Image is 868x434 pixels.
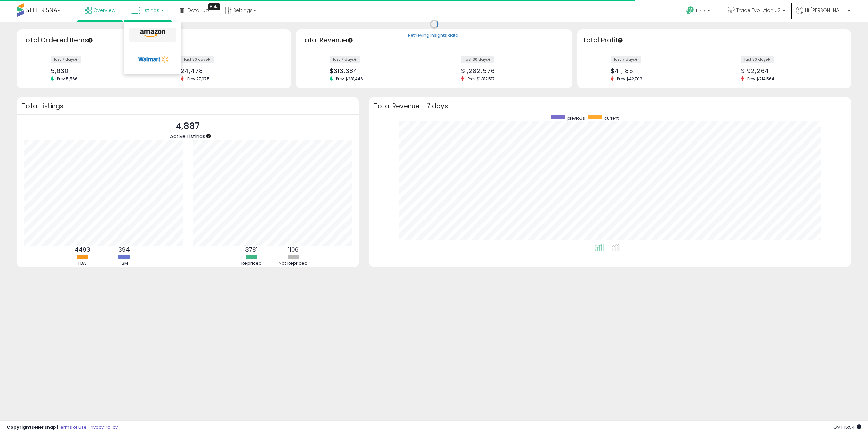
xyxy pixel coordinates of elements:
[611,67,709,74] div: $41,185
[118,246,130,254] b: 394
[686,6,694,15] i: Get Help
[208,3,220,10] div: Tooltip anchor
[347,37,353,43] div: Tooltip anchor
[696,8,705,14] span: Help
[330,56,360,63] label: last 7 days
[374,103,846,109] h3: Total Revenue - 7 days
[604,115,619,121] span: current
[617,37,623,43] div: Tooltip anchor
[142,7,159,14] span: Listings
[567,115,585,121] span: previous
[408,33,460,39] div: Retrieving insights data..
[288,246,299,254] b: 1106
[583,36,846,45] h3: Total Profit
[22,36,286,45] h3: Total Ordered Items
[796,7,850,22] a: Hi [PERSON_NAME]
[22,103,354,109] h3: Total Listings
[87,37,93,43] div: Tooltip anchor
[614,76,646,82] span: Prev: $42,703
[93,7,115,14] span: Overview
[75,246,90,254] b: 4493
[231,260,272,267] div: Repriced
[104,260,144,267] div: FBM
[188,7,209,14] span: DataHub
[62,260,103,267] div: FBA
[333,76,367,82] span: Prev: $281,446
[744,76,778,82] span: Prev: $214,564
[736,7,781,14] span: Trade Evolution US
[205,133,212,139] div: Tooltip anchor
[51,67,149,74] div: 5,630
[245,246,258,254] b: 3781
[181,67,279,74] div: 24,478
[181,56,214,63] label: last 30 days
[464,76,498,82] span: Prev: $1,312,517
[741,67,839,74] div: $192,264
[681,1,717,22] a: Help
[301,36,567,45] h3: Total Revenue
[184,76,213,82] span: Prev: 27,975
[54,76,81,82] span: Prev: 5,566
[611,56,641,63] label: last 7 days
[805,7,846,14] span: Hi [PERSON_NAME]
[461,56,494,63] label: last 30 days
[170,133,205,140] span: Active Listings
[461,67,560,74] div: $1,282,576
[170,120,205,133] p: 4,887
[51,56,81,63] label: last 7 days
[330,67,429,74] div: $313,384
[273,260,314,267] div: Not Repriced
[741,56,774,63] label: last 30 days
